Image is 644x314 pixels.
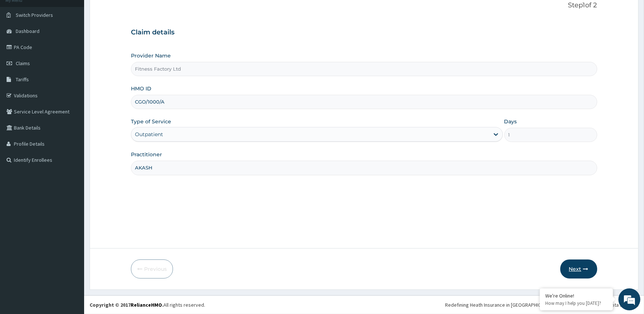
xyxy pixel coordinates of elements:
[16,60,30,67] span: Claims
[131,52,171,59] label: Provider Name
[16,76,29,83] span: Tariffs
[545,300,607,306] p: How may I help you today?
[131,118,171,125] label: Type of Service
[445,301,639,309] div: Redefining Heath Insurance in [GEOGRAPHIC_DATA] using Telemedicine and Data Science!
[131,95,597,109] input: Enter HMO ID
[131,29,597,37] h3: Claim details
[131,259,173,279] button: Previous
[14,37,30,55] img: d_794563401_company_1708531726252_794563401
[560,259,597,279] button: Next
[42,92,101,166] span: We're online!
[545,292,607,299] div: We're Online!
[504,118,517,125] label: Days
[131,1,597,10] p: Step 1 of 2
[84,295,644,314] footer: All rights reserved.
[16,28,39,34] span: Dashboard
[16,12,53,18] span: Switch Providers
[131,161,597,175] input: Enter Name
[131,151,162,158] label: Practitioner
[120,4,138,21] div: Minimize live chat window
[38,41,123,51] div: Chat with us now
[131,85,151,92] label: HMO ID
[4,200,139,225] textarea: Type your message and hit 'Enter'
[90,302,163,308] strong: Copyright © 2017 .
[131,302,162,308] a: RelianceHMO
